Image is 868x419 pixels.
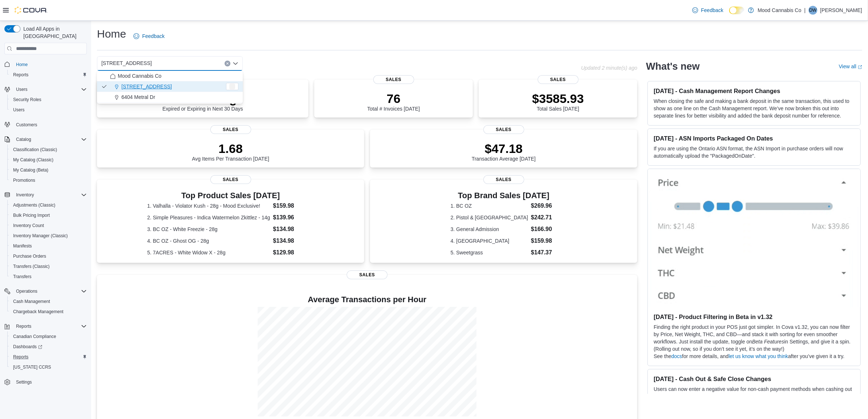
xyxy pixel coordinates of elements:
a: Inventory Manager (Classic) [10,231,71,240]
span: Users [13,85,87,94]
p: 1.68 [192,141,269,156]
dd: $269.96 [531,201,557,210]
a: Settings [13,378,35,387]
span: Security Roles [13,97,41,103]
a: Inventory Count [10,221,47,230]
span: Transfers (Classic) [10,262,87,271]
span: Load All Apps in [GEOGRAPHIC_DATA] [20,25,87,40]
span: Reports [13,354,28,360]
button: Classification (Classic) [7,145,90,155]
dd: $139.96 [273,213,314,222]
span: Inventory Count [10,221,87,230]
a: Promotions [10,176,38,185]
span: Transfers (Classic) [13,264,50,269]
h1: Home [97,27,126,41]
span: Sales [538,75,579,84]
span: My Catalog (Beta) [10,166,87,174]
a: Feedback [131,29,167,43]
button: Canadian Compliance [7,331,90,342]
em: Beta Features [752,339,784,345]
span: Canadian Compliance [13,334,56,339]
div: Avg Items Per Transaction [DATE] [192,141,269,162]
span: Dashboards [10,342,87,351]
a: Canadian Compliance [10,332,59,341]
svg: External link [858,65,862,69]
span: Classification (Classic) [10,145,87,154]
span: Inventory [13,191,87,199]
h3: Top Product Sales [DATE] [147,191,314,200]
a: [US_STATE] CCRS [10,363,54,372]
dt: 1. Valhalla - Violator Kush - 28g - Mood Exclusive! [147,202,270,209]
button: Inventory [13,191,37,199]
span: Cash Management [13,299,50,304]
button: Reports [13,322,34,331]
dt: 4. BC OZ - Ghost OG - 28g [147,237,270,245]
span: Users [16,87,27,92]
p: $3585.93 [532,91,584,106]
span: Home [16,62,28,68]
a: Transfers [10,272,34,281]
a: Dashboards [10,342,45,351]
dt: 1. BC OZ [451,202,528,209]
input: Dark Mode [729,7,744,14]
button: Home [1,59,90,69]
a: Adjustments (Classic) [10,201,58,209]
a: Dashboards [7,342,90,352]
a: Chargeback Management [10,307,66,316]
a: My Catalog (Beta) [10,166,51,174]
span: Sales [347,270,388,279]
span: Bulk Pricing Import [10,211,87,220]
dd: $147.37 [531,248,557,257]
button: Promotions [7,175,90,185]
span: Operations [16,288,38,294]
button: Clear input [225,61,230,66]
div: Transaction Average [DATE] [472,141,536,162]
span: Dashboards [13,344,42,350]
button: Settings [1,377,90,387]
a: Purchase Orders [10,252,49,261]
p: 76 [367,91,420,106]
button: Transfers [7,272,90,282]
span: Settings [13,377,87,387]
a: Feedback [689,3,726,18]
dt: 5. Sweetgrass [451,249,528,256]
h3: Top Brand Sales [DATE] [451,191,557,200]
a: Transfers (Classic) [10,262,52,271]
p: Users can now enter a negative value for non-cash payment methods when cashing out or closing the... [654,385,855,407]
h4: Average Transactions per Hour [103,295,631,304]
dd: $134.98 [273,237,314,245]
span: Adjustments (Classic) [10,201,87,209]
button: Catalog [1,134,90,145]
span: Reports [13,322,87,331]
dd: $159.98 [531,237,557,245]
span: My Catalog (Classic) [13,157,54,163]
span: My Catalog (Beta) [13,167,48,173]
p: [PERSON_NAME] [820,6,862,15]
h3: [DATE] - Product Filtering in Beta in v1.32 [654,313,855,320]
a: Customers [13,120,40,129]
button: Adjustments (Classic) [7,200,90,210]
button: Inventory Manager (Classic) [7,231,90,241]
dd: $129.98 [273,248,314,257]
span: Sales [483,125,524,134]
nav: Complex example [4,56,87,406]
span: [STREET_ADDRESS] [101,59,152,68]
span: Reports [13,72,28,78]
span: Customers [16,122,37,128]
span: Reports [10,353,87,361]
span: Chargeback Management [13,309,63,315]
span: Sales [210,125,251,134]
span: Settings [16,379,32,385]
p: Finding the right product in your POS just got simpler. In Cova v1.32, you can now filter by Pric... [654,323,855,353]
span: Reports [10,70,87,79]
span: Dark Mode [729,14,729,15]
button: Close list of options [233,61,238,66]
h3: [DATE] - ASN Imports Packaged On Dates [654,135,855,142]
p: Updated 2 minute(s) ago [581,65,637,71]
span: Promotions [10,176,87,185]
span: Customers [13,120,87,129]
button: Inventory Count [7,220,90,231]
dt: 5. 7ACRES - White Widow X - 28g [147,249,270,256]
button: [STREET_ADDRESS] [97,81,243,92]
button: 6404 Metral Dr [97,92,243,103]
